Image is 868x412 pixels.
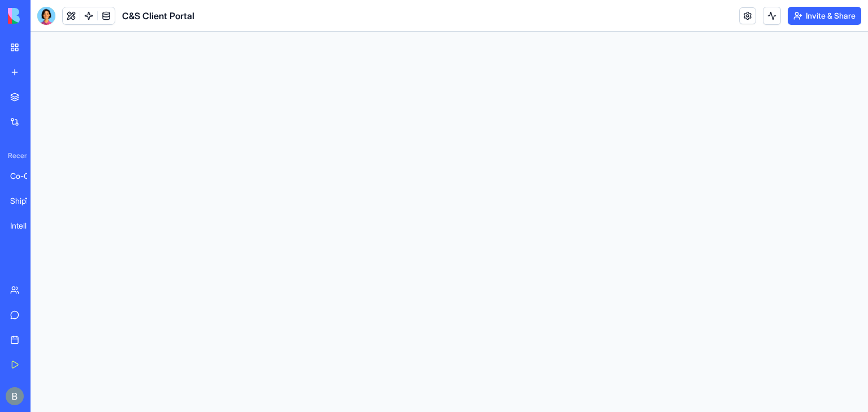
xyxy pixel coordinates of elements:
button: Invite & Share [788,7,861,25]
span: C&S Client Portal [122,9,194,23]
span: Recent [3,151,27,160]
div: ShipTracker Pro [10,195,42,207]
a: Co-Op Cafe Gaming Hub [3,165,49,187]
img: logo [8,8,78,24]
img: ACg8ocIug40qN1SCXJiinWdltW7QsPxROn8ZAVDlgOtPD8eQfXIZmw=s96-c [6,387,24,405]
div: Co-Op Cafe Gaming Hub [10,170,42,182]
a: ShipTracker Pro [3,190,49,212]
div: Intelligence HUB [10,220,42,231]
a: Intelligence HUB [3,214,49,237]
